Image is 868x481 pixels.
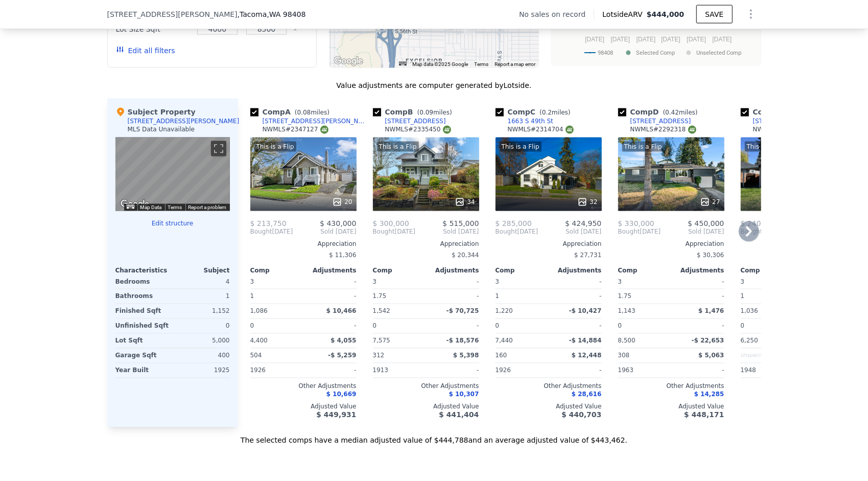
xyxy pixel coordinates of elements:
[647,10,685,18] span: $444,000
[428,363,479,378] div: -
[306,363,357,378] div: -
[419,109,433,116] span: 0.09
[175,363,230,378] div: 1925
[688,219,724,227] span: $ 450,000
[618,107,702,117] div: Comp D
[696,50,741,56] text: Unselected Comp
[574,251,601,259] span: $ 27,731
[598,50,613,56] text: 98408
[115,304,171,318] div: Finished Sqft
[519,9,594,19] div: No sales on record
[496,117,554,125] a: 1663 S 49th St
[428,274,479,289] div: -
[696,5,732,24] button: SAVE
[753,125,819,134] div: NWMLS # 2360119
[250,352,262,359] span: 504
[115,274,171,289] div: Bedrooms
[263,117,369,125] div: [STREET_ADDRESS][PERSON_NAME]
[306,289,357,304] div: -
[659,109,702,116] span: ( miles)
[115,349,171,363] div: Garage Sqft
[250,227,272,236] span: Bought
[561,411,601,419] span: $ 440,703
[297,109,311,116] span: 0.08
[569,308,602,315] span: -$ 10,427
[741,266,794,274] div: Comp
[332,55,365,68] img: Google
[332,197,352,207] div: 20
[661,227,724,236] span: Sold [DATE]
[496,227,538,236] div: [DATE]
[566,126,574,134] img: NWMLS Logo
[428,289,479,304] div: -
[326,391,357,398] span: $ 10,669
[495,61,536,67] a: Report a map error
[168,204,182,210] a: Terms (opens in new tab)
[211,141,226,156] button: Toggle fullscreen view
[250,403,357,411] div: Adjusted Value
[741,219,777,227] span: $ 240,000
[569,337,602,345] span: -$ 14,884
[538,227,601,236] span: Sold [DATE]
[385,117,446,125] div: [STREET_ADDRESS]
[373,227,395,236] span: Bought
[496,337,513,345] span: 7,440
[741,117,814,125] a: [STREET_ADDRESS]
[496,266,549,274] div: Comp
[692,337,724,345] span: -$ 22,653
[636,36,655,43] text: [DATE]
[452,251,479,259] span: $ 20,344
[508,125,574,134] div: NWMLS # 2314704
[673,363,724,378] div: -
[630,125,696,134] div: NWMLS # 2292318
[316,411,356,419] span: $ 449,931
[618,382,724,391] div: Other Adjustments
[107,427,761,446] div: The selected comps have a median adjusted value of $444,788 and an average adjusted value of $443...
[373,403,479,411] div: Adjusted Value
[585,36,604,43] text: [DATE]
[688,126,696,134] img: NWMLS Logo
[496,219,532,227] span: $ 285,000
[115,363,171,378] div: Year Built
[442,219,479,227] span: $ 515,000
[447,308,479,315] span: -$ 70,725
[455,197,475,207] div: 34
[332,55,365,68] a: Open this area in Google Maps (opens a new window)
[373,363,424,378] div: 1913
[496,240,602,248] div: Appreciation
[328,352,356,359] span: -$ 5,259
[496,289,547,304] div: 1
[443,126,451,134] img: NWMLS Logo
[673,289,724,304] div: -
[115,289,171,304] div: Bathrooms
[741,308,758,315] span: 1,036
[326,308,357,315] span: $ 10,466
[700,197,720,207] div: 27
[115,138,230,211] div: Street View
[618,117,691,125] a: [STREET_ADDRESS]
[413,109,456,116] span: ( miles)
[250,382,357,391] div: Other Adjustments
[602,9,646,19] span: Lotside ARV
[741,363,792,378] div: 1948
[118,198,152,211] a: Open this area in Google Maps (opens a new window)
[373,117,446,125] a: [STREET_ADDRESS]
[712,36,732,43] text: [DATE]
[116,45,175,56] button: Edit all filters
[331,337,356,345] span: $ 4,055
[115,219,230,227] button: Edit structure
[618,227,661,236] div: [DATE]
[306,274,357,289] div: -
[329,251,356,259] span: $ 11,306
[413,61,468,67] span: Map data ©2025 Google
[373,352,385,359] span: 312
[115,319,171,333] div: Unfinished Sqft
[618,227,640,236] span: Bought
[373,219,409,227] span: $ 300,000
[377,142,419,152] div: This is a Flip
[175,319,230,333] div: 0
[551,363,602,378] div: -
[496,107,575,117] div: Comp C
[687,36,706,43] text: [DATE]
[115,138,230,211] div: Map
